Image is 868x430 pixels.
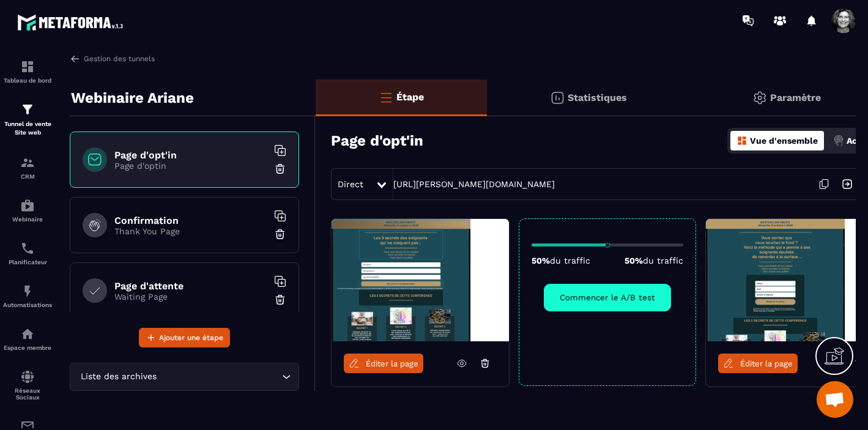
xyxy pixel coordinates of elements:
[740,359,793,368] span: Éditer la page
[550,91,565,105] img: stats.20deebd0.svg
[3,317,52,360] a: automationsautomationsEspace membre
[114,226,267,236] p: Thank You Page
[70,53,81,64] img: arrow
[20,284,35,298] img: automations
[274,163,286,175] img: trash
[3,302,52,308] p: Automatisations
[3,360,52,410] a: social-networksocial-networkRéseaux Sociaux
[17,11,127,34] img: logo
[625,256,683,265] p: 50%
[114,280,267,292] h6: Page d'attente
[396,91,424,103] p: Étape
[833,135,844,146] img: actions.d6e523a2.png
[70,363,299,391] div: Search for option
[3,93,52,146] a: formationformationTunnel de vente Site web
[568,92,627,103] p: Statistiques
[3,259,52,265] p: Planificateur
[20,198,35,213] img: automations
[159,370,279,384] input: Search for option
[71,86,194,110] p: Webinaire Ariane
[3,146,52,189] a: formationformationCRM
[3,50,52,93] a: formationformationTableau de bord
[3,173,52,180] p: CRM
[718,354,798,373] a: Éditer la page
[20,369,35,384] img: social-network
[532,256,590,265] p: 50%
[544,284,671,311] button: Commencer le A/B test
[736,135,747,146] img: dashboard-orange.40269519.svg
[3,77,52,84] p: Tableau de bord
[3,120,52,137] p: Tunnel de vente Site web
[770,92,821,103] p: Paramètre
[3,189,52,232] a: automationsautomationsWebinaire
[550,256,590,265] span: du traffic
[817,381,853,418] div: Ouvrir le chat
[70,53,155,64] a: Gestion des tunnels
[20,59,35,74] img: formation
[20,241,35,256] img: scheduler
[366,359,418,368] span: Éditer la page
[114,215,267,226] h6: Confirmation
[3,232,52,275] a: schedulerschedulerPlanificateur
[750,136,818,146] p: Vue d'ensemble
[344,354,423,373] a: Éditer la page
[20,327,35,341] img: automations
[139,328,230,347] button: Ajouter une étape
[379,90,393,105] img: bars-o.4a397970.svg
[752,91,767,105] img: setting-gr.5f69749f.svg
[114,149,267,161] h6: Page d'opt'in
[274,294,286,306] img: trash
[78,370,159,384] span: Liste des archives
[393,179,555,189] a: [URL][PERSON_NAME][DOMAIN_NAME]
[331,132,423,149] h3: Page d'opt'in
[159,332,223,344] span: Ajouter une étape
[3,387,52,401] p: Réseaux Sociaux
[643,256,683,265] span: du traffic
[338,179,363,189] span: Direct
[274,228,286,240] img: trash
[3,344,52,351] p: Espace membre
[3,216,52,223] p: Webinaire
[20,155,35,170] img: formation
[114,161,267,171] p: Page d'optin
[3,275,52,317] a: automationsautomationsAutomatisations
[20,102,35,117] img: formation
[332,219,509,341] img: image
[114,292,267,302] p: Waiting Page
[836,172,859,196] img: arrow-next.bcc2205e.svg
